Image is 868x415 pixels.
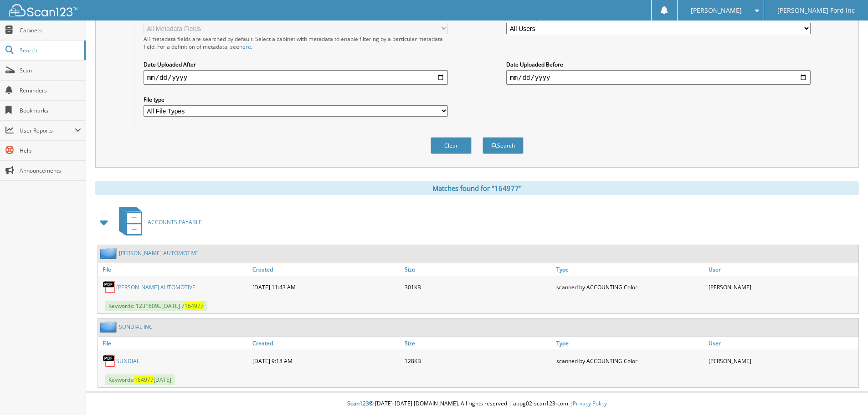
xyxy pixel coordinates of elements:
[20,167,81,174] span: Announcements
[134,376,154,384] span: 164977
[20,46,80,54] span: Search
[777,8,855,13] span: [PERSON_NAME] Ford Inc
[20,87,81,94] span: Reminders
[20,67,81,74] span: Scan
[95,181,859,195] div: Matches found for "164977"
[105,301,207,311] span: Keywords: 1231609L [DATE] 7
[431,137,472,154] button: Clear
[116,283,195,291] a: [PERSON_NAME] AUTOMOTIVE
[116,357,139,365] a: SUNDIAL
[20,147,81,154] span: Help
[402,278,555,296] div: 301KB
[554,278,706,296] div: scanned by ACCOUNTING Color
[98,337,250,349] a: File
[250,337,402,349] a: Created
[20,127,75,134] span: User Reports
[506,61,811,68] label: Date Uploaded Before
[239,43,251,51] a: here
[100,321,119,333] img: folder2.png
[119,323,153,331] a: SUNDIAL INC
[347,400,369,407] span: Scan123
[402,337,555,349] a: Size
[691,8,742,13] span: [PERSON_NAME]
[402,263,555,276] a: Size
[573,400,607,407] a: Privacy Policy
[20,26,81,34] span: Cabinets
[86,393,868,415] div: © [DATE]-[DATE] [DOMAIN_NAME]. All rights reserved | appg02-scan123-com |
[554,337,706,349] a: Type
[113,204,202,240] a: ACCOUNTS PAYABLE
[144,70,448,85] input: start
[98,263,250,276] a: File
[185,302,204,310] span: 164977
[20,107,81,114] span: Bookmarks
[105,374,175,385] span: Keywords: [DATE]
[9,4,77,16] img: scan123-logo-white.svg
[250,263,402,276] a: Created
[250,278,402,296] div: [DATE] 11:43 AM
[706,278,858,296] div: [PERSON_NAME]
[402,352,555,370] div: 128KB
[506,70,811,85] input: end
[706,337,858,349] a: User
[119,249,198,257] a: [PERSON_NAME] AUTOMOTIVE
[822,371,868,415] iframe: Chat Widget
[554,263,706,276] a: Type
[250,352,402,370] div: [DATE] 9:18 AM
[706,352,858,370] div: [PERSON_NAME]
[144,61,448,68] label: Date Uploaded After
[103,280,116,294] img: PDF.png
[148,218,202,226] span: ACCOUNTS PAYABLE
[706,263,858,276] a: User
[144,96,448,103] label: File type
[100,247,119,259] img: folder2.png
[483,137,524,154] button: Search
[103,354,116,368] img: PDF.png
[144,35,448,51] div: All metadata fields are searched by default. Select a cabinet with metadata to enable filtering b...
[554,352,706,370] div: scanned by ACCOUNTING Color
